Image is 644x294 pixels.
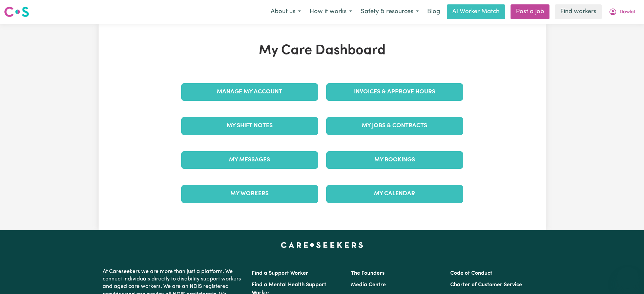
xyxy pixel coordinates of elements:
[447,4,505,19] a: AI Worker Match
[326,83,463,101] a: Invoices & Approve Hours
[4,6,29,18] img: Careseekers logo
[305,5,356,19] button: How it works
[450,271,492,276] a: Code of Conduct
[617,267,639,289] iframe: Button to launch messaging window
[181,151,318,169] a: My Messages
[252,271,308,276] a: Find a Support Worker
[181,185,318,203] a: My Workers
[423,4,444,19] a: Blog
[356,5,423,19] button: Safety & resources
[351,271,385,276] a: The Founders
[450,282,522,288] a: Charter of Customer Service
[604,5,640,19] button: My Account
[181,117,318,135] a: My Shift Notes
[177,43,467,59] h1: My Care Dashboard
[326,185,463,203] a: My Calendar
[326,151,463,169] a: My Bookings
[326,117,463,135] a: My Jobs & Contracts
[351,282,386,288] a: Media Centre
[4,4,29,20] a: Careseekers logo
[266,5,305,19] button: About us
[620,8,636,16] span: Dawlat
[181,83,318,101] a: Manage My Account
[511,4,549,19] a: Post a job
[281,242,363,248] a: Careseekers home page
[555,4,602,19] a: Find workers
